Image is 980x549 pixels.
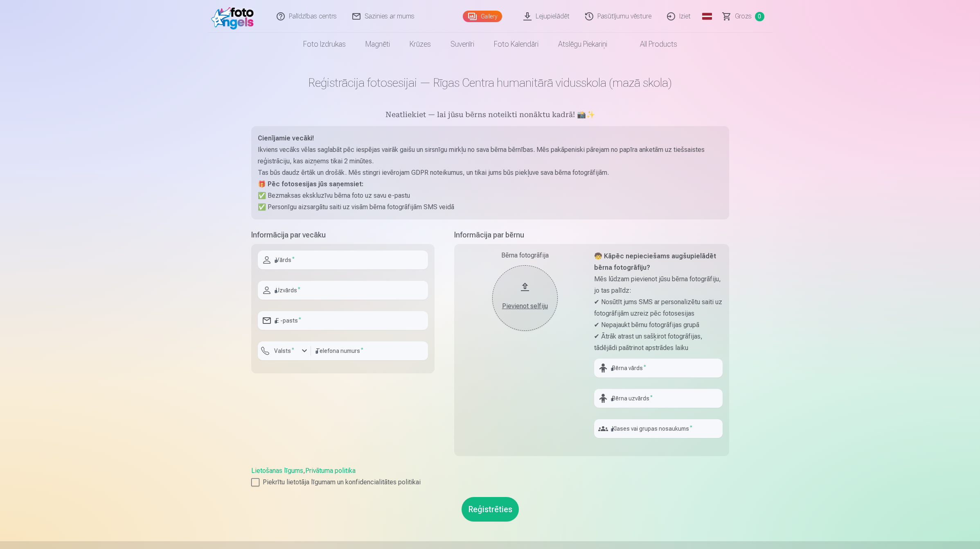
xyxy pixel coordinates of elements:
strong: 🎁 Pēc fotosesijas jūs saņemsiet: [258,180,363,188]
span: 0 [755,12,764,21]
label: Valsts [271,347,297,355]
img: /fa1 [211,3,258,29]
div: , [251,466,729,487]
p: ✅ Personīgu aizsargātu saiti uz visām bērna fotogrāfijām SMS veidā [258,201,723,213]
a: Lietošanas līgums [251,467,303,474]
a: Suvenīri [441,33,484,56]
p: Mēs lūdzam pievienot jūsu bērna fotogrāfiju, jo tas palīdz: [594,273,723,296]
h5: Informācija par bērnu [454,229,729,241]
div: Pievienot selfiju [500,301,550,311]
h5: Informācija par vecāku [251,229,435,241]
p: Ikviens vecāks vēlas saglabāt pēc iespējas vairāk gaišu un sirsnīgu mirkļu no sava bērna bērnības... [258,144,723,167]
a: Magnēti [356,33,400,56]
p: ✅ Bezmaksas ekskluzīvu bērna foto uz savu e-pastu [258,190,723,201]
p: ✔ Nepajaukt bērnu fotogrāfijas grupā [594,319,723,331]
a: Privātuma politika [305,467,356,474]
div: Bērna fotogrāfija [461,251,589,260]
a: All products [617,33,687,56]
p: ✔ Ātrāk atrast un sašķirot fotogrāfijas, tādējādi paātrinot apstrādes laiku [594,331,723,354]
a: Foto izdrukas [293,33,356,56]
a: Atslēgu piekariņi [548,33,617,56]
button: Valsts* [258,341,311,360]
a: Foto kalendāri [484,33,548,56]
button: Pievienot selfiju [492,265,558,331]
h5: Neatliekiet — lai jūsu bērns noteikti nonāktu kadrā! 📸✨ [251,110,729,121]
h1: Reģistrācija fotosesijai — Rīgas Centra humanitārā vidusskola (mazā skola) [251,75,729,90]
a: Gallery [463,11,502,22]
span: Grozs [735,11,752,21]
p: ✔ Nosūtīt jums SMS ar personalizētu saiti uz fotogrāfijām uzreiz pēc fotosesijas [594,296,723,319]
p: Tas būs daudz ērtāk un drošāk. Mēs stingri ievērojam GDPR noteikumus, un tikai jums būs piekļuve ... [258,167,723,178]
a: Krūzes [400,33,441,56]
strong: Cienījamie vecāki! [258,134,314,142]
button: Reģistrēties [462,497,519,522]
strong: 🧒 Kāpēc nepieciešams augšupielādēt bērna fotogrāfiju? [594,252,716,271]
label: Piekrītu lietotāja līgumam un konfidencialitātes politikai [251,477,729,487]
